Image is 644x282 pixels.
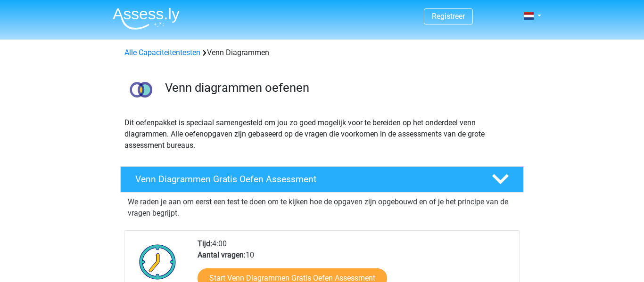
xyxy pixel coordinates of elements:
[124,117,520,151] p: Dit oefenpakket is speciaal samengesteld om jou zo goed mogelijk voor te bereiden op het onderdee...
[116,166,528,193] a: Venn Diagrammen Gratis Oefen Assessment
[135,174,477,185] h4: Venn Diagrammen Gratis Oefen Assessment
[165,81,516,95] h3: Venn diagrammen oefenen
[113,8,180,30] img: Assessly
[121,70,161,110] img: venn diagrammen
[198,250,246,259] b: Aantal vragen:
[128,196,516,219] p: We raden je aan om eerst een test te doen om te kijken hoe de opgaven zijn opgebouwd en of je het...
[121,47,523,58] div: Venn Diagrammen
[124,48,200,57] a: Alle Capaciteitentesten
[198,239,212,248] b: Tijd:
[432,12,465,21] a: Registreer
